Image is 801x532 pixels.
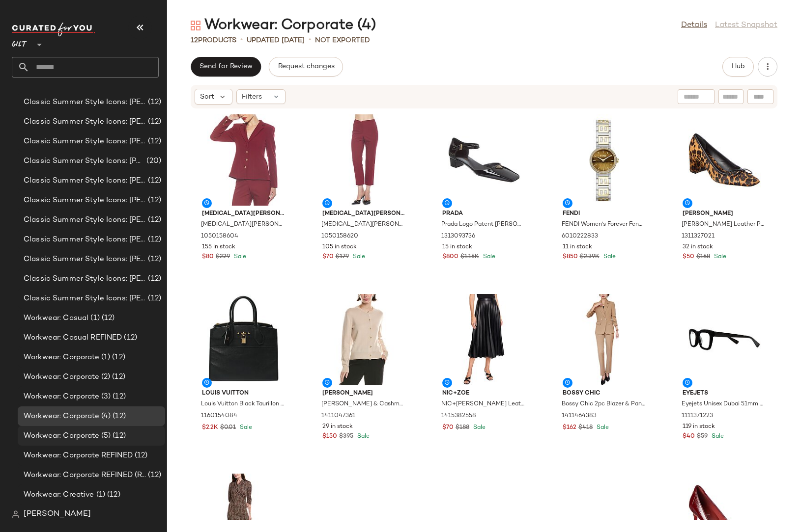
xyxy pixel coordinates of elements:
span: 15 in stock [442,243,472,252]
span: Prada [442,210,526,218]
span: Sale [481,254,495,260]
span: (12) [111,411,126,422]
span: (12) [111,430,126,442]
span: Eyejets [683,389,766,398]
span: Classic Summer Style Icons: [PERSON_NAME] REFINED (Pink) [24,234,146,245]
span: 32 in stock [683,243,713,252]
span: Classic Summer Style Icons: [PERSON_NAME] (2) [24,97,146,108]
span: Classic Summer Style Icons: [PERSON_NAME] Women (2) [24,293,146,304]
span: $2.39K [580,253,600,262]
span: [MEDICAL_DATA][PERSON_NAME] [202,210,286,218]
span: (12) [146,97,161,108]
span: Workwear: Corporate (5) [24,430,111,442]
button: Request changes [269,57,343,77]
span: $70 [322,253,334,262]
span: [MEDICAL_DATA][PERSON_NAME] [PERSON_NAME] [321,220,405,229]
span: Send for Review [199,63,253,71]
img: 1050158620_RLLATH.jpg [315,114,414,206]
button: Hub [722,57,754,77]
p: Not Exported [315,35,370,46]
span: Gilt [12,33,28,51]
span: (12) [146,175,161,186]
span: [MEDICAL_DATA][PERSON_NAME] [322,210,406,218]
img: 1050158604_RLLATH.jpg [194,114,293,206]
span: 1313093736 [441,232,475,241]
span: Classic Summer Style Icons: [PERSON_NAME] (6) [24,175,146,186]
span: Workwear: Corporate REFINED (Red) [24,470,146,481]
span: $168 [696,253,710,262]
span: Workwear: Corporate REFINED [24,450,133,461]
span: (12) [146,116,161,128]
span: 29 in stock [322,423,353,431]
span: 1411464383 [562,412,597,421]
span: Workwear: Corporate (4) [24,411,111,422]
span: $2.2K [202,424,218,432]
span: (12) [146,470,161,481]
span: (12) [146,293,161,304]
span: 1311327021 [682,232,715,241]
span: Classic Summer Style Icons: [PERSON_NAME] Women (1) [24,273,146,285]
span: Workwear: Corporate (3) [24,391,111,402]
span: (12) [105,489,120,501]
span: Classic Summer Style Icons: [PERSON_NAME] REFINED (Blue) [24,214,146,226]
span: $70 [442,424,454,432]
span: 1050158604 [201,232,238,241]
span: (12) [111,391,126,402]
img: 1111371223_RLLATH.jpg [675,294,774,385]
span: [PERSON_NAME] [322,389,406,398]
a: Details [681,20,707,31]
span: (20) [144,156,161,167]
div: Workwear: Corporate (4) [191,16,376,35]
span: Bossy Chic 2pc Blazer & Pant Set [562,400,645,409]
span: • [309,34,311,46]
span: $40 [683,432,695,441]
span: FENDI Women's Forever Fendi Watch [562,220,645,229]
span: Filters [242,92,262,102]
span: 119 in stock [683,423,715,431]
span: [PERSON_NAME] Leather Pump [682,220,765,229]
span: $179 [336,253,349,262]
img: cfy_white_logo.C9jOOHJF.svg [12,23,95,36]
span: Louis Vuitton Black Taurillon Leather City Steamer PM (Authentic Pre-Loved) [201,400,285,409]
img: 1411464383_RLLATH.jpg [555,294,654,385]
button: Send for Review [191,57,261,77]
span: Request changes [277,63,334,71]
img: svg%3e [191,21,200,30]
span: Sale [601,254,616,260]
span: 11 in stock [563,243,592,252]
span: 155 in stock [202,243,235,252]
span: $162 [563,424,576,432]
span: $50 [683,253,694,262]
span: Sale [710,433,724,440]
span: $59 [697,432,708,441]
span: [PERSON_NAME] [683,210,766,218]
span: Sale [595,425,609,431]
span: $418 [578,424,593,432]
span: $188 [456,424,469,432]
span: (12) [133,450,148,461]
span: • [240,34,243,46]
span: 1415382558 [441,412,476,421]
span: (12) [100,313,115,324]
span: 12 [191,37,198,44]
span: $80 [202,253,214,262]
span: $229 [216,253,230,262]
span: $850 [563,253,578,262]
span: NIC+[PERSON_NAME] Leather Flirt Skirt [441,400,525,409]
span: (12) [122,332,137,344]
span: 6010222833 [562,232,598,241]
span: $1.15K [460,253,479,262]
span: Prada Logo Patent [PERSON_NAME] [PERSON_NAME] Pump [441,220,525,229]
span: (12) [146,234,161,245]
span: FENDI [563,210,646,218]
span: $395 [339,432,353,441]
img: 1313093736_RLLATH.jpg [434,114,534,206]
img: 1411047361_RLLATH.jpg [315,294,414,385]
span: Louis Vuitton [202,389,286,398]
span: [MEDICAL_DATA][PERSON_NAME] [PERSON_NAME] [201,220,285,229]
span: Workwear: Corporate (2) [24,372,110,383]
span: Sale [471,425,486,431]
span: $150 [322,432,337,441]
img: 1311327021_RLLATH.jpg [675,114,774,206]
span: Bossy Chic [563,389,646,398]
